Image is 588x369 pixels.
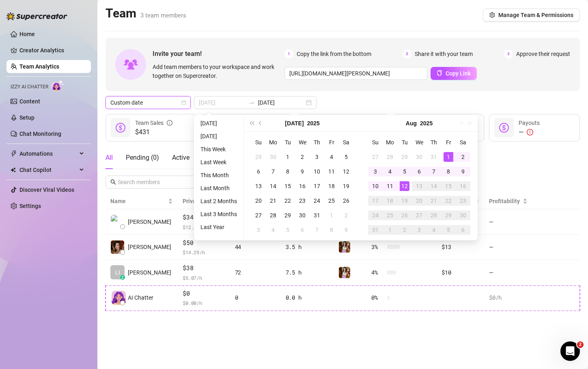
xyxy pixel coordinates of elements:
th: Sa [456,135,470,150]
span: setting [489,12,495,18]
button: Copy Link [431,67,477,80]
div: 26 [341,196,351,206]
td: 2025-07-28 [266,208,280,223]
td: 2025-08-14 [426,179,441,193]
a: Team Analytics [19,63,59,70]
a: Home [19,31,35,37]
td: 2025-07-15 [280,179,295,193]
div: 30 [414,152,424,162]
div: 6 [297,225,307,235]
li: Last Year [197,222,240,232]
div: 6 [414,167,424,176]
img: Sarah Kirinsky [111,240,124,254]
div: 16 [458,181,468,191]
div: 12 [400,181,409,191]
span: dollar-circle [116,123,125,133]
td: 2025-07-19 [339,179,353,193]
span: question-circle [376,114,381,132]
td: 2025-07-25 [324,193,339,208]
div: 9 [458,167,468,176]
span: LI [115,268,120,277]
div: 3.5 h [286,242,329,251]
span: Copy Link [446,70,471,77]
div: 0.0 h [286,293,329,302]
div: 31 [429,152,439,162]
div: 21 [429,196,439,206]
td: 2025-08-05 [397,164,412,179]
button: Last year (Control + left) [247,115,256,131]
img: Lauren McLellen [111,215,124,228]
span: Approve their request [516,49,570,58]
span: Copy the link from the bottom [297,49,371,58]
div: 17 [370,196,380,206]
h2: Team [106,6,186,21]
th: Th [426,135,441,150]
td: 2025-08-16 [456,179,470,193]
div: z [120,275,125,280]
span: info-circle [167,118,172,127]
td: 2025-07-14 [266,179,280,193]
td: 2025-08-17 [368,193,383,208]
th: Mo [266,135,280,150]
td: 2025-08-03 [251,223,266,237]
div: 19 [341,181,351,191]
td: 2025-08-02 [456,150,470,164]
td: 2025-08-07 [310,223,324,237]
div: Est. Hours Worked [327,114,381,132]
iframe: Intercom live chat [560,341,580,361]
div: 16 [297,181,307,191]
div: 5 [341,152,351,162]
td: 2025-07-27 [368,150,383,164]
td: 2025-07-28 [383,150,397,164]
div: 19 [400,196,409,206]
div: 4 [327,152,336,162]
div: 25 [327,196,336,206]
div: — [519,127,540,137]
td: 2025-08-06 [295,223,310,237]
td: 2025-06-29 [251,150,266,164]
div: 2 [297,152,307,162]
td: 2025-07-27 [251,208,266,223]
td: 2025-09-02 [397,223,412,237]
td: 2025-07-12 [339,164,353,179]
span: [PERSON_NAME] [128,268,171,277]
div: 22 [283,196,293,206]
td: 2025-08-08 [441,164,456,179]
div: 27 [254,210,263,220]
td: 2025-08-15 [441,179,456,193]
div: 4 [429,225,439,235]
div: 22 [444,196,453,206]
td: 2025-08-01 [441,150,456,164]
span: Izzy AI Chatter [11,83,48,91]
div: 1 [283,152,293,162]
td: 2025-08-09 [339,223,353,237]
div: $0 /h [489,293,528,302]
span: AI Chatter [128,293,153,302]
div: 7.5 h [286,268,329,277]
td: 2025-08-03 [368,164,383,179]
td: 2025-07-11 [324,164,339,179]
td: 2025-07-31 [426,150,441,164]
div: Team Sales [135,118,172,127]
span: Add team members to your workspace and work together on Supercreator. [153,62,281,80]
div: 15 [283,181,293,191]
div: 7 [429,167,439,176]
span: 3 team members [140,12,186,19]
td: 2025-06-30 [266,150,280,164]
td: 2025-08-18 [383,193,397,208]
span: Active [172,154,190,161]
li: Last Week [197,157,240,167]
div: $10 [442,268,479,277]
td: 2025-07-02 [295,150,310,164]
div: 0 [235,293,276,302]
div: 15 [444,181,453,191]
span: Share it with your team [415,49,473,58]
div: 3 [370,167,380,176]
td: 2025-09-05 [441,223,456,237]
td: 2025-08-22 [441,193,456,208]
td: 2025-08-10 [368,179,383,193]
div: 3 [254,225,263,235]
img: izzy-ai-chatter-avatar-DDCN_rTZ.svg [112,291,126,305]
div: 2 [400,225,409,235]
th: Fr [324,135,339,150]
